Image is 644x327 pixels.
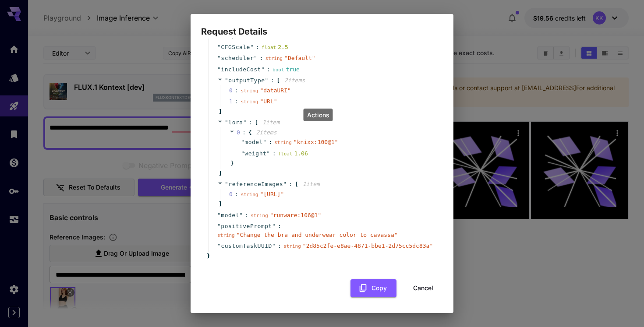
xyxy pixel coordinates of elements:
span: " [283,181,287,187]
span: { [248,128,252,137]
h2: Request Details [191,14,453,39]
div: : [235,190,238,199]
span: CFGScale [221,43,250,52]
span: string [265,56,283,61]
span: model [221,211,239,220]
span: includeCost [221,65,261,74]
button: Copy [350,279,396,297]
div: : [235,86,238,95]
span: ] [217,200,222,208]
span: float [262,45,276,50]
span: " URL " [260,98,277,105]
span: : [249,118,252,127]
span: " [217,66,221,73]
span: float [278,151,292,157]
span: " [265,77,269,84]
span: " dataURI " [260,87,290,94]
span: string [241,192,258,197]
span: : [289,180,293,189]
span: scheduler [221,54,254,63]
span: " [261,66,265,73]
span: model [244,138,263,147]
span: " [272,243,276,249]
span: positivePrompt [221,222,272,231]
span: " Change the bra and underwear color to cavassa " [237,232,398,238]
span: " [225,77,228,84]
span: 0 [229,190,241,199]
span: 1 item [262,119,280,126]
span: lora [228,119,243,126]
span: : [242,128,246,137]
span: 2 item s [256,129,276,136]
span: " [250,44,254,50]
div: Actions [304,109,333,121]
span: 1 item [303,181,320,187]
span: string [251,213,268,218]
span: : [245,211,248,220]
span: " 2d85c2fe-e8ae-4871-bbe1-2d75cc5dc83a " [303,243,433,249]
span: " [URL] " [260,191,284,197]
span: weight [244,149,266,158]
span: : [269,138,272,147]
span: : [260,54,263,63]
span: : [271,76,274,85]
span: string [241,99,258,105]
span: outputType [228,77,265,84]
span: " [263,139,266,145]
span: string [217,232,235,238]
div: 2.5 [262,43,288,52]
span: referenceImages [228,181,283,187]
span: " [217,212,221,218]
span: " [266,150,270,157]
span: string [283,243,301,249]
span: : [278,242,281,250]
span: " [217,243,221,249]
span: : [278,222,281,231]
span: " [272,223,276,229]
span: " [217,55,221,61]
div: : [235,97,238,106]
span: 2 item s [284,77,305,84]
span: " [217,223,221,229]
div: true [272,65,300,74]
span: " [225,119,228,126]
span: [ [276,76,280,85]
span: string [241,88,258,94]
span: 1 [229,97,241,106]
span: " [241,150,244,157]
span: [ [255,118,258,127]
span: ] [217,107,222,116]
span: : [256,43,259,52]
span: " [243,119,247,126]
span: " knixx:100@1 " [294,139,338,145]
span: } [229,159,234,168]
span: 0 [237,129,240,136]
span: } [205,252,210,260]
span: ] [217,169,222,178]
span: customTaskUUID [221,242,272,250]
span: " [217,44,221,50]
span: : [267,65,270,74]
span: bool [272,67,284,73]
button: Cancel [403,279,443,297]
span: 0 [229,86,241,95]
span: " Default " [284,55,315,61]
span: " [254,55,257,61]
span: " [225,181,228,187]
span: " [241,139,244,145]
span: [ [295,180,298,189]
span: " runware:106@1 " [270,212,321,218]
span: string [274,140,292,145]
span: : [272,149,276,158]
div: 1.06 [278,149,308,158]
span: " [239,212,243,218]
